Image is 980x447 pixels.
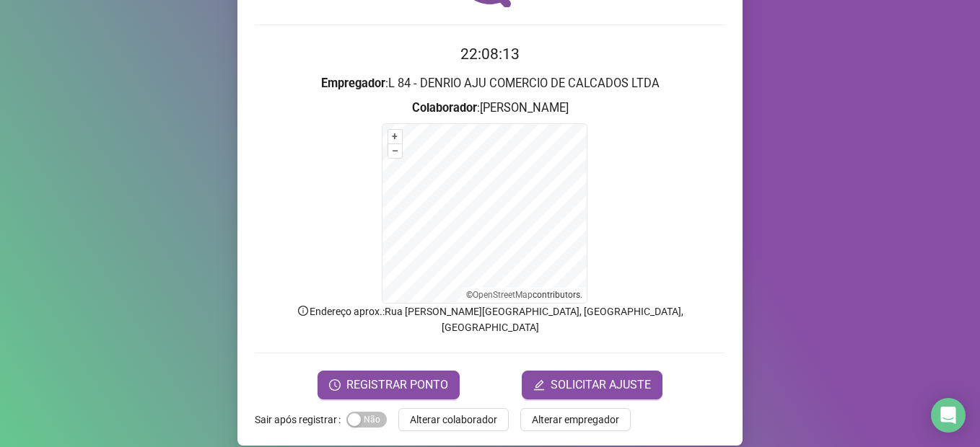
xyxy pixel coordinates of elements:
[520,408,631,431] button: Alterar empregador
[346,376,448,394] span: REGISTRAR PONTO
[473,290,533,300] a: OpenStreetMap
[255,304,725,335] p: Endereço aprox. : Rua [PERSON_NAME][GEOGRAPHIC_DATA], [GEOGRAPHIC_DATA], [GEOGRAPHIC_DATA]
[522,371,662,399] button: editSOLICITAR AJUSTE
[398,408,509,431] button: Alterar colaborador
[551,376,651,394] span: SOLICITAR AJUSTE
[321,76,385,90] strong: Empregador
[297,304,310,317] span: info-circle
[410,412,497,428] span: Alterar colaborador
[532,412,619,428] span: Alterar empregador
[255,408,346,431] label: Sair após registrar
[412,101,477,115] strong: Colaborador
[388,144,402,158] button: –
[255,99,725,118] h3: : [PERSON_NAME]
[460,45,520,63] time: 22:08:13
[329,379,341,391] span: clock-circle
[318,371,460,399] button: REGISTRAR PONTO
[255,74,725,93] h3: : L 84 - DENRIO AJU COMERCIO DE CALCADOS LTDA
[388,130,402,143] button: +
[931,398,966,433] div: Open Intercom Messenger
[466,290,582,300] li: © contributors.
[533,379,545,391] span: edit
